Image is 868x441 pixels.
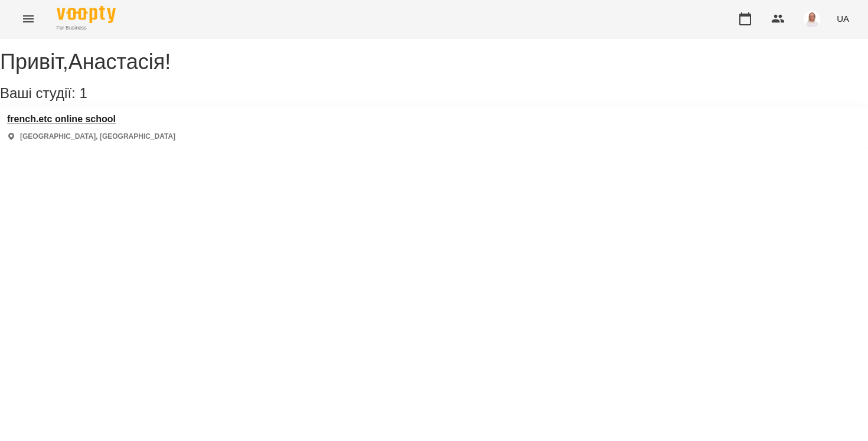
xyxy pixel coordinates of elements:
img: 7b3448e7bfbed3bd7cdba0ed84700e25.png [804,11,820,27]
span: For Business [57,24,116,32]
button: Menu [14,5,43,33]
span: 1 [79,85,87,101]
img: Voopty Logo [57,6,116,23]
button: UA [832,8,854,30]
p: [GEOGRAPHIC_DATA], [GEOGRAPHIC_DATA] [20,132,175,142]
a: french.etc online school [7,114,175,125]
span: UA [837,12,849,25]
